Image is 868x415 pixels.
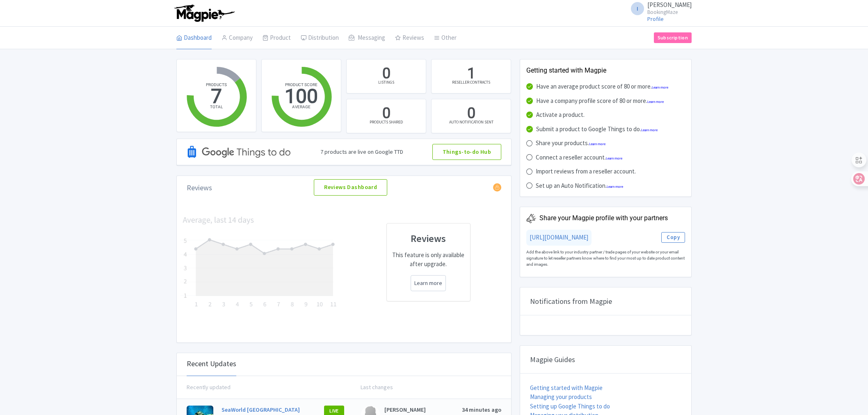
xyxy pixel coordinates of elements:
[661,232,685,243] button: Copy
[382,103,391,124] div: 0
[536,96,664,106] div: Have a company profile score of 80 or more.
[467,64,475,84] div: 1
[647,1,692,9] span: [PERSON_NAME]
[607,185,623,189] a: Learn more
[314,179,387,196] a: Reviews Dashboard
[346,59,426,93] a: 0 LISTINGS
[539,213,668,223] div: Share your Magpie profile with your partners
[176,27,212,50] a: Dashboard
[536,153,622,162] div: Connect a reseller account.
[536,125,658,134] div: Submit a product to Google Things to do.
[606,157,622,160] a: Learn more
[395,27,424,50] a: Reviews
[344,383,502,392] div: Last changes
[384,406,449,414] p: [PERSON_NAME]
[263,27,291,50] a: Product
[530,384,603,392] a: Getting started with Magpie
[536,82,668,91] div: Have an average product score of 80 or more.
[414,279,442,287] a: Learn more
[180,215,339,309] img: chart-62242baa53ac9495a133cd79f73327f1.png
[370,119,403,125] div: PRODUCTS SHARED
[222,27,253,50] a: Company
[536,181,623,191] div: Set up an Auto Notification.
[467,103,475,124] div: 0
[530,393,592,401] a: Managing your products
[641,128,658,132] a: Learn more
[654,32,692,43] a: Subscription
[526,246,685,271] div: Add the above link to your industry partner / trade pages of your website or your email signature...
[187,351,236,376] div: Recent Updates
[520,287,691,315] div: Notifications from Magpie
[631,2,644,15] span: I
[536,139,605,148] div: Share your products.
[652,86,668,89] a: Learn more
[392,233,466,244] h3: Reviews
[647,9,692,15] small: BookingMaze
[536,110,585,120] div: Activate a product.
[626,2,692,15] a: I [PERSON_NAME] BookingMaze
[392,251,466,269] p: This feature is only available after upgrade.
[432,144,502,160] a: Things-to-do Hub
[536,167,636,176] div: Import reviews from a reseller account.
[449,119,493,125] div: AUTO NOTIFICATION SENT
[382,64,391,84] div: 0
[434,27,457,50] a: Other
[589,142,605,146] a: Learn more
[526,66,685,75] div: Getting started with Magpie
[349,27,385,50] a: Messaging
[320,148,403,156] div: 7 products are live on Google TTD
[187,383,344,392] div: Recently updated
[647,100,664,104] a: Learn more
[346,99,426,133] a: 0 PRODUCTS SHARED
[301,27,339,50] a: Distribution
[452,79,490,85] div: RESELLER CONTRACTS
[530,402,610,410] a: Setting up Google Things to do
[172,4,236,22] img: logo-ab69f6fb50320c5b225c76a69d11143b.png
[431,59,511,93] a: 1 RESELLER CONTRACTS
[520,346,691,374] div: Magpie Guides
[431,99,511,133] a: 0 AUTO NOTIFICATION SENT
[187,135,292,169] img: Google TTD
[530,233,588,241] a: [URL][DOMAIN_NAME]
[647,15,664,23] a: Profile
[378,79,394,85] div: LISTINGS
[187,182,212,193] div: Reviews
